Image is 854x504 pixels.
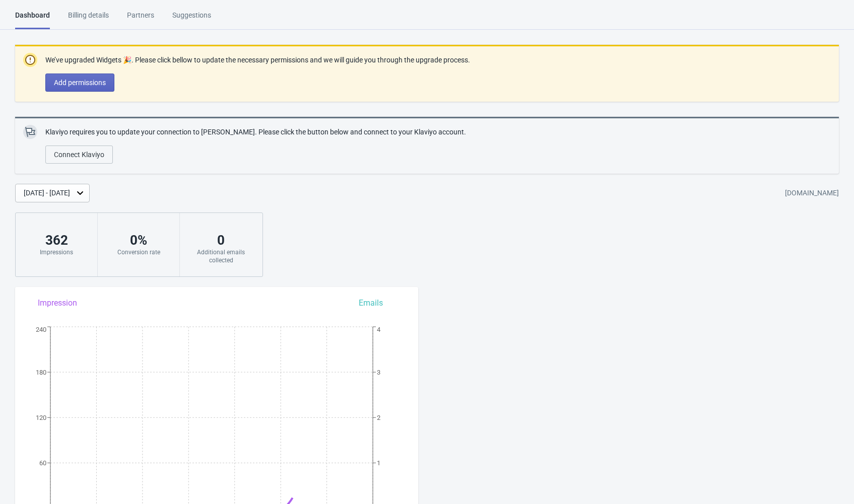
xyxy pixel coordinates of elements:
[24,188,70,198] div: [DATE] - [DATE]
[127,10,154,28] div: Partners
[172,10,211,28] div: Suggestions
[36,414,46,421] tspan: 120
[190,232,252,248] div: 0
[377,326,381,333] tspan: 4
[45,74,114,92] button: Add permissions
[785,184,839,202] div: [DOMAIN_NAME]
[108,248,169,256] div: Conversion rate
[45,127,466,137] p: Klaviyo requires you to update your connection to [PERSON_NAME]. Please click the button below an...
[68,10,109,28] div: Billing details
[108,232,169,248] div: 0 %
[377,459,380,467] tspan: 1
[36,326,46,333] tspan: 240
[377,414,380,421] tspan: 2
[45,146,113,164] button: Connect Klaviyo
[36,369,46,376] tspan: 180
[26,248,87,256] div: Impressions
[54,151,104,159] span: Connect Klaviyo
[15,10,50,29] div: Dashboard
[54,79,106,87] span: Add permissions
[190,248,252,264] div: Additional emails collected
[39,459,46,467] tspan: 60
[377,369,380,376] tspan: 3
[26,232,87,248] div: 362
[45,55,470,65] p: We’ve upgraded Widgets 🎉. Please click bellow to update the necessary permissions and we will gui...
